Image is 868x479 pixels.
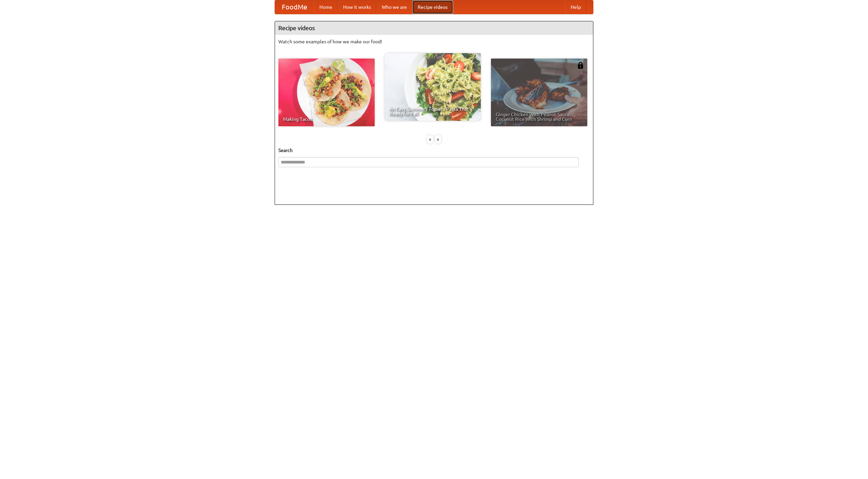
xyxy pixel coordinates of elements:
a: FoodMe [275,0,314,14]
a: Home [314,0,338,14]
a: How it works [338,0,376,14]
a: Who we are [376,0,412,14]
a: Help [565,0,586,14]
span: An Easy, Summery Tomato Pasta That's Ready for Fall [389,107,476,116]
span: Making Tacos [283,117,370,122]
a: An Easy, Summery Tomato Pasta That's Ready for Fall [384,53,481,121]
a: Recipe videos [412,0,453,14]
h4: Recipe videos [275,21,593,35]
img: 483408.png [577,62,584,69]
a: Making Tacos [278,59,375,126]
div: » [435,135,441,144]
h5: Search [278,147,590,154]
p: Watch some examples of how we make our food! [278,38,590,45]
div: « [427,135,433,144]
